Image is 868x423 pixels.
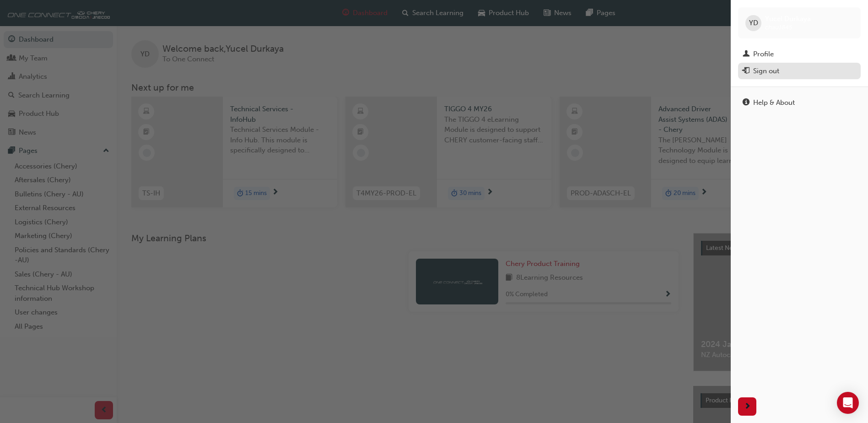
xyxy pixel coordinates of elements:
[738,46,861,63] a: Profile
[738,94,861,111] a: Help & About
[753,98,795,108] div: Help & About
[743,50,749,59] span: man-icon
[743,99,749,107] span: info-icon
[765,23,793,31] span: chau1845
[743,67,749,76] span: exit-icon
[744,401,751,412] span: next-icon
[753,66,779,76] div: Sign out
[753,49,774,60] div: Profile
[837,392,859,414] div: Open Intercom Messenger
[738,63,861,80] button: Sign out
[765,15,811,23] span: Yucel Durkaya
[749,18,758,28] span: YD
